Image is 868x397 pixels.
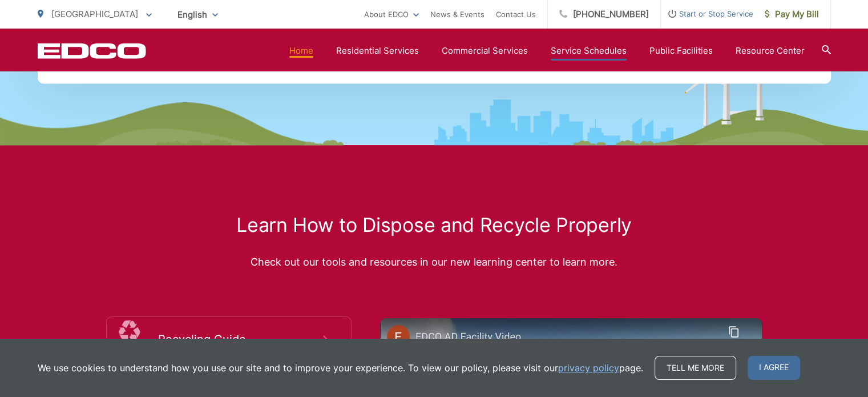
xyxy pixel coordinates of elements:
[442,44,528,58] a: Commercial Services
[38,361,643,375] p: We use cookies to understand how you use our site and to improve your experience. To view our pol...
[765,7,819,21] span: Pay My Bill
[736,44,805,58] a: Resource Center
[169,5,227,25] span: English
[496,7,536,21] a: Contact Us
[51,9,138,19] span: [GEOGRAPHIC_DATA]
[558,361,619,375] a: privacy policy
[289,44,313,58] a: Home
[38,214,831,236] h2: Learn How to Dispose and Recycle Properly
[748,356,800,380] span: I agree
[38,43,146,59] a: EDCD logo. Return to the homepage.
[106,316,352,362] a: Recycling Guide
[158,332,323,346] span: Recycling Guide
[655,356,736,380] a: Tell me more
[336,44,419,58] a: Residential Services
[38,254,831,271] p: Check out our tools and resources in our new learning center to learn more.
[430,7,485,21] a: News & Events
[649,44,713,58] a: Public Facilities
[364,7,419,21] a: About EDCO
[551,44,627,58] a: Service Schedules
